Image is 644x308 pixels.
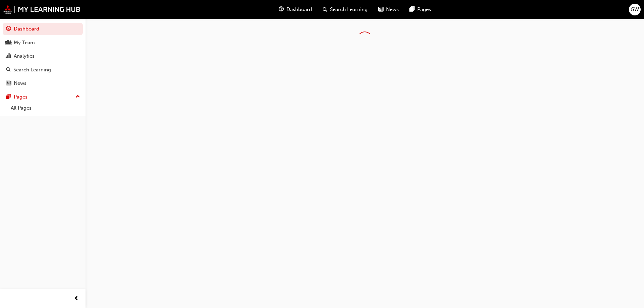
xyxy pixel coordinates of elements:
[404,3,436,16] a: pages-iconPages
[14,79,26,87] div: News
[317,3,373,16] a: search-iconSearch Learning
[14,93,28,101] div: Pages
[631,6,639,13] span: GW
[3,23,83,35] a: Dashboard
[3,77,83,89] a: News
[629,4,641,15] button: GW
[75,93,80,101] span: up-icon
[14,39,35,47] div: My Team
[323,5,327,14] span: search-icon
[6,94,11,100] span: pages-icon
[286,6,312,13] span: Dashboard
[3,91,83,103] button: Pages
[6,53,11,59] span: chart-icon
[386,6,399,13] span: News
[3,64,83,76] a: Search Learning
[13,66,51,74] div: Search Learning
[410,5,415,14] span: pages-icon
[6,40,11,46] span: people-icon
[378,5,383,14] span: news-icon
[273,3,317,16] a: guage-iconDashboard
[3,5,80,14] img: mmal
[373,3,404,16] a: news-iconNews
[6,26,11,32] span: guage-icon
[14,52,35,60] div: Analytics
[330,6,368,13] span: Search Learning
[417,6,431,13] span: Pages
[8,103,83,113] a: All Pages
[3,37,83,49] a: My Team
[3,50,83,62] a: Analytics
[279,5,284,14] span: guage-icon
[6,80,11,86] span: news-icon
[74,295,79,303] span: prev-icon
[3,21,83,91] button: DashboardMy TeamAnalyticsSearch LearningNews
[6,67,11,73] span: search-icon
